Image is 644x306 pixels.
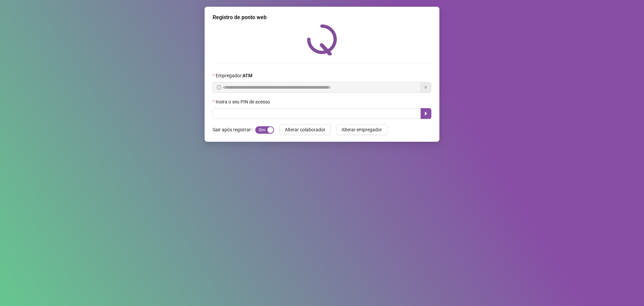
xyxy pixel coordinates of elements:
[213,13,431,21] div: Registro de ponto web
[621,283,637,299] iframe: Intercom live chat
[307,24,337,55] img: QRPoint
[285,126,325,133] span: Alterar colaborador
[423,111,429,116] span: caret-right
[213,124,255,135] label: Sair após registrar
[217,85,221,90] span: info-circle
[341,126,382,133] span: Alterar empregador
[216,72,252,79] span: Empregador :
[279,124,331,135] button: Alterar colaborador
[336,124,387,135] button: Alterar empregador
[243,73,252,78] strong: ATM
[213,98,274,105] label: Insira o seu PIN de acesso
